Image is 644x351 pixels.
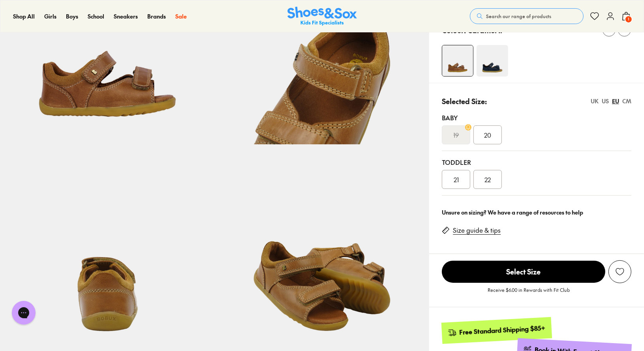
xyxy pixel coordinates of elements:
span: 21 [454,175,459,184]
a: Sale [175,12,187,21]
div: Free Standard Shipping $85+ [459,323,546,336]
div: EU [612,97,619,105]
div: CM [622,97,631,105]
s: 19 [453,130,459,140]
span: 1 [625,15,633,23]
a: Size guide & tips [453,226,501,235]
span: Select Size [442,261,605,283]
img: 4-251062_1 [442,45,473,76]
a: Shop All [13,12,35,21]
div: Unsure on sizing? We have a range of resources to help [442,208,631,217]
span: 22 [484,175,491,184]
div: Baby [442,113,631,122]
button: Add to Wishlist [608,260,631,283]
div: US [602,97,609,105]
img: 4-251057_1 [477,45,508,77]
div: UK [591,97,599,105]
span: Search our range of products [486,13,551,20]
button: Select Size [442,260,605,283]
a: Sneakers [114,12,138,21]
a: Boys [66,12,78,21]
a: Girls [44,12,56,21]
a: Free Standard Shipping $85+ [441,317,552,344]
img: SNS_Logo_Responsive.svg [287,7,357,26]
iframe: Gorgias live chat messenger [8,298,39,327]
a: Shoes & Sox [287,7,357,26]
span: 20 [484,130,491,140]
p: Receive $6.00 in Rewards with Fit Club [488,286,570,301]
button: Search our range of products [470,8,584,24]
div: Toddler [442,157,631,167]
a: Brands [147,12,166,21]
button: 1 [621,7,631,25]
p: Selected Size: [442,96,487,106]
a: School [88,12,104,21]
